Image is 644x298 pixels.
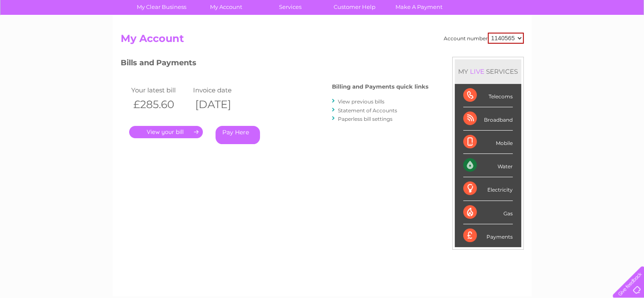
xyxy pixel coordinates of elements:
[495,36,511,42] a: Water
[338,107,397,114] a: Statement of Accounts
[129,84,191,96] td: Your latest bill
[570,36,583,42] a: Blog
[338,116,392,122] a: Paperless bill settings
[22,22,66,48] img: logo.png
[444,33,524,44] div: Account number
[216,126,260,144] a: Pay Here
[484,4,543,15] a: 0333 014 3131
[463,154,513,177] div: Water
[516,36,535,42] a: Energy
[332,84,428,90] h4: Billing and Payments quick links
[463,177,513,201] div: Electricity
[468,67,486,75] div: LIVE
[616,36,636,42] a: Log out
[463,84,513,107] div: Telecoms
[540,36,565,42] a: Telecoms
[338,98,384,105] a: View previous bills
[121,33,524,49] h2: My Account
[129,126,203,138] a: .
[588,36,608,42] a: Contact
[463,107,513,131] div: Broadband
[122,5,522,41] div: Clear Business is a trading name of Verastar Limited (registered in [GEOGRAPHIC_DATA] No. 3667643...
[191,96,253,113] th: [DATE]
[121,57,428,72] h3: Bills and Payments
[463,201,513,224] div: Gas
[129,96,191,113] th: £285.60
[463,224,513,247] div: Payments
[455,59,521,84] div: MY SERVICES
[463,131,513,154] div: Mobile
[191,84,253,96] td: Invoice date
